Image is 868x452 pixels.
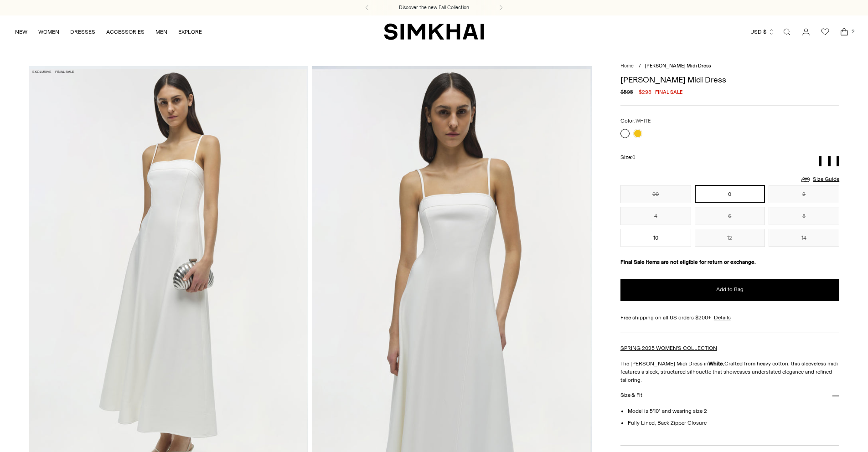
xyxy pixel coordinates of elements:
a: ACCESSORIES [106,22,145,42]
button: Add to Bag [620,279,839,301]
button: 4 [620,207,691,225]
a: Open search modal [778,23,796,41]
span: WHITE [635,118,651,124]
button: 2 [769,185,839,203]
a: Size Guide [800,174,839,185]
button: 12 [695,229,765,247]
a: MEN [155,22,167,42]
a: WOMEN [38,22,59,42]
span: 2 [849,27,857,36]
nav: breadcrumbs [620,62,839,70]
button: 10 [620,229,691,247]
span: [PERSON_NAME] Midi Dress [645,63,711,69]
span: $298 [639,88,651,96]
span: 0 [632,154,635,160]
strong: Final Sale items are not eligible for return or exchange. [620,259,756,265]
label: Size: [620,153,635,162]
button: 00 [620,185,691,203]
li: Fully Lined, Back Zipper Closure [628,419,839,427]
button: 8 [769,207,839,225]
button: 0 [695,185,765,203]
a: Open cart modal [835,23,853,41]
a: NEW [15,22,27,42]
a: SIMKHAI [384,23,484,41]
p: The [PERSON_NAME] Midi Dress in Crafted from heavy cotton, this sleeveless midi features a sleek,... [620,360,839,384]
a: Discover the new Fall Collection [399,4,469,11]
span: Add to Bag [716,286,744,293]
a: Details [714,313,731,322]
label: Color: [620,117,651,125]
strong: White. [708,360,724,367]
a: Wishlist [816,23,834,41]
div: / [639,62,641,70]
a: SPRING 2025 WOMEN'S COLLECTION [620,345,717,351]
s: $595 [620,88,633,96]
a: DRESSES [70,22,95,42]
a: Go to the account page [797,23,815,41]
a: Home [620,63,634,69]
button: 6 [695,207,765,225]
button: Size & Fit [620,384,839,407]
button: 14 [769,229,839,247]
a: EXPLORE [178,22,202,42]
li: Model is 5'10" and wearing size 2 [628,407,839,415]
h1: [PERSON_NAME] Midi Dress [620,76,839,84]
h3: Size & Fit [620,392,642,398]
button: USD $ [750,22,775,42]
div: Free shipping on all US orders $200+ [620,313,839,322]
